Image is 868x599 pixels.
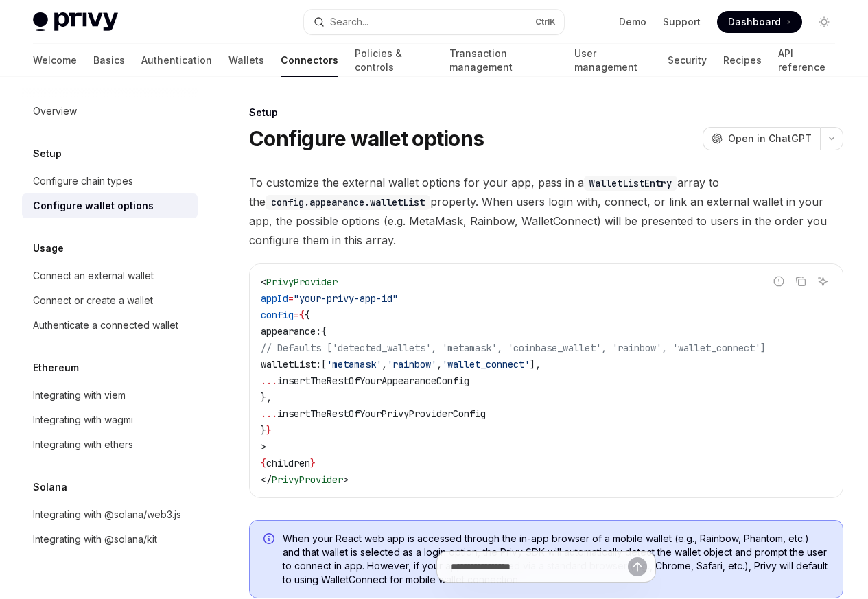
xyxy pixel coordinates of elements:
button: Copy the contents from the code block [792,272,810,290]
div: Integrating with ethers [33,436,133,453]
span: 'rainbow' [387,358,436,371]
span: walletList: [261,358,321,371]
a: Wallets [228,44,264,77]
span: } [266,424,272,436]
code: WalletListEntry [584,176,677,191]
a: Integrating with @solana/kit [22,527,198,552]
span: 'metamask' [327,358,382,371]
button: Toggle dark mode [813,11,835,33]
a: Integrating with ethers [22,432,198,457]
span: appId [261,292,288,305]
span: = [294,309,299,321]
span: Open in ChatGPT [728,132,812,145]
h5: Ethereum [33,360,79,376]
a: Basics [93,44,125,77]
div: Integrating with wagmi [33,412,133,428]
span: PrivyProvider [272,473,343,486]
a: Recipes [723,44,762,77]
div: Overview [33,103,77,119]
div: Configure chain types [33,173,133,189]
code: config.appearance.walletList [266,195,430,210]
div: Connect or create a wallet [33,292,153,309]
a: Welcome [33,44,77,77]
span: < [261,276,266,288]
span: { [299,309,305,321]
span: config [261,309,294,321]
div: Integrating with viem [33,387,126,403]
a: Configure wallet options [22,193,198,218]
button: Report incorrect code [770,272,788,290]
a: Security [668,44,707,77]
span: , [436,358,442,371]
div: Authenticate a connected wallet [33,317,178,333]
a: API reference [778,44,835,77]
a: Connect an external wallet [22,263,198,288]
a: User management [574,44,651,77]
span: appearance: [261,325,321,338]
a: Demo [619,15,646,29]
a: Policies & controls [355,44,433,77]
span: , [382,358,387,371]
span: children [266,457,310,469]
span: ... [261,375,277,387]
span: 'wallet_connect' [442,358,530,371]
a: Connect or create a wallet [22,288,198,313]
div: Search... [330,14,368,30]
a: Authentication [141,44,212,77]
span: > [261,441,266,453]
div: Configure wallet options [33,198,154,214]
button: Open search [304,10,564,34]
span: }, [261,391,272,403]
span: ... [261,408,277,420]
span: { [321,325,327,338]
div: Integrating with @solana/kit [33,531,157,548]
a: Dashboard [717,11,802,33]
span: insertTheRestOfYourPrivyProviderConfig [277,408,486,420]
span: // Defaults ['detected_wallets', 'metamask', 'coinbase_wallet', 'rainbow', 'wallet_connect'] [261,342,766,354]
span: insertTheRestOfYourAppearanceConfig [277,375,469,387]
span: Dashboard [728,15,781,29]
a: Connectors [281,44,338,77]
span: { [261,457,266,469]
span: [ [321,358,327,371]
button: Ask AI [814,272,832,290]
span: When your React web app is accessed through the in-app browser of a mobile wallet (e.g., Rainbow,... [283,532,829,587]
a: Integrating with viem [22,383,198,408]
button: Send message [628,557,647,576]
span: > [343,473,349,486]
div: Connect an external wallet [33,268,154,284]
input: Ask a question... [451,552,628,582]
span: </ [261,473,272,486]
a: Integrating with @solana/web3.js [22,502,198,527]
span: PrivyProvider [266,276,338,288]
a: Support [663,15,701,29]
h5: Usage [33,240,64,257]
h1: Configure wallet options [249,126,484,151]
a: Authenticate a connected wallet [22,313,198,338]
span: } [261,424,266,436]
span: = [288,292,294,305]
span: To customize the external wallet options for your app, pass in a array to the property. When user... [249,173,843,250]
span: Ctrl K [535,16,556,27]
a: Transaction management [449,44,558,77]
span: } [310,457,316,469]
button: Open in ChatGPT [703,127,820,150]
h5: Solana [33,479,67,495]
h5: Setup [33,145,62,162]
a: Overview [22,99,198,124]
a: Integrating with wagmi [22,408,198,432]
svg: Info [263,533,277,547]
a: Configure chain types [22,169,198,193]
div: Integrating with @solana/web3.js [33,506,181,523]
img: light logo [33,12,118,32]
div: Setup [249,106,843,119]
span: ], [530,358,541,371]
span: "your-privy-app-id" [294,292,398,305]
span: { [305,309,310,321]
